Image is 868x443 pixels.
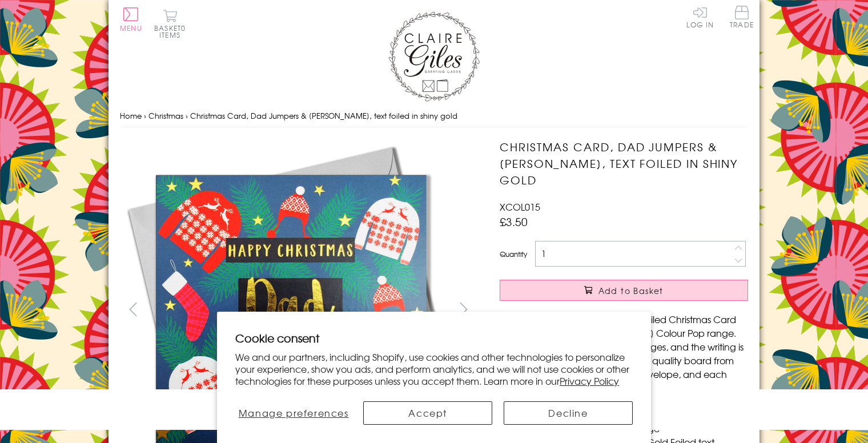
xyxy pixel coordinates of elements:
img: Claire Giles Greetings Cards [388,11,480,102]
h1: Christmas Card, Dad Jumpers & [PERSON_NAME], text foiled in shiny gold [500,139,748,188]
button: Accept [363,401,492,425]
span: Menu [120,23,142,33]
span: Add to Basket [598,285,664,296]
button: Menu [120,7,142,31]
p: We and our partners, including Shopify, use cookies and other technologies to personalize your ex... [235,351,633,386]
h2: Cookie consent [235,330,633,346]
span: › [144,110,146,121]
button: prev [120,296,146,322]
span: › [186,110,188,121]
span: 0 items [159,23,186,40]
a: Christmas [148,110,183,121]
label: Quantity [500,249,527,259]
a: Privacy Policy [560,374,619,388]
span: Christmas Card, Dad Jumpers & [PERSON_NAME], text foiled in shiny gold [190,110,457,121]
nav: breadcrumbs [120,104,748,128]
span: £3.50 [500,214,528,229]
button: Decline [504,401,633,425]
span: Manage preferences [239,406,349,420]
button: next [451,296,477,322]
span: Trade [730,6,754,28]
button: Manage preferences [235,401,352,425]
a: Home [120,110,142,121]
a: Trade [730,6,754,30]
button: Add to Basket [500,280,748,301]
button: Basket0 items [154,9,186,38]
a: Log In [686,6,714,28]
span: XCOL015 [500,200,540,214]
